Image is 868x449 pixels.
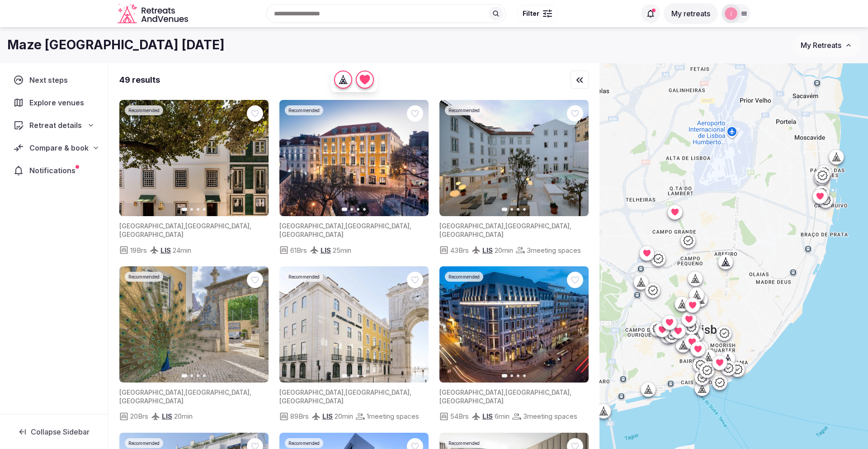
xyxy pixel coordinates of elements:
button: Go to slide 2 [510,374,513,377]
div: 49 results [119,74,160,85]
a: Next steps [7,71,100,90]
span: LIS [482,246,493,255]
span: Recommended [288,107,320,113]
button: Go to slide 2 [190,208,193,211]
span: Filter [523,9,539,18]
a: My retreats [664,9,718,18]
button: Go to slide 1 [182,208,188,211]
button: My Retreats [792,34,861,57]
span: , [410,388,411,396]
span: [GEOGRAPHIC_DATA] [119,231,184,238]
span: Recommended [448,274,480,280]
span: [GEOGRAPHIC_DATA] [505,222,570,230]
button: Go to slide 3 [517,208,519,211]
span: [GEOGRAPHIC_DATA] [439,231,504,238]
span: [GEOGRAPHIC_DATA] [505,388,570,396]
button: Go to slide 2 [350,374,353,377]
span: [GEOGRAPHIC_DATA] [345,222,410,230]
button: Go to slide 1 [342,208,348,211]
span: [GEOGRAPHIC_DATA] [185,222,250,230]
span: LIS [162,412,172,421]
button: Go to slide 3 [357,374,359,377]
span: Recommended [128,107,160,113]
span: My Retreats [801,41,841,50]
div: Recommended [285,272,323,282]
span: Collapse Sidebar [31,427,90,436]
button: Go to slide 4 [363,374,366,377]
span: 24 min [173,246,191,255]
span: 43 Brs [450,246,469,255]
span: , [344,388,345,396]
button: Go to slide 4 [523,374,526,377]
button: Go to slide 2 [510,208,513,211]
button: Go to slide 4 [363,208,366,211]
span: LIS [322,412,333,421]
span: [GEOGRAPHIC_DATA] [439,222,504,230]
span: 89 Brs [290,411,309,421]
span: [GEOGRAPHIC_DATA] [279,397,344,405]
div: Recommended [285,105,323,115]
span: Compare & book [29,142,89,153]
span: 20 min [335,411,353,421]
button: Go to slide 3 [357,208,359,211]
span: , [184,222,185,230]
button: Go to slide 2 [190,374,193,377]
span: Notifications [29,165,79,176]
img: Featured image for venue [439,100,589,216]
a: Notifications [7,161,100,180]
button: Go to slide 3 [197,208,199,211]
img: jolynn.hall [725,7,737,20]
span: [GEOGRAPHIC_DATA] [119,397,184,405]
button: Go to slide 2 [350,208,353,211]
span: , [570,388,571,396]
span: [GEOGRAPHIC_DATA] [439,397,504,405]
span: [GEOGRAPHIC_DATA] [119,388,184,396]
button: My retreats [664,3,718,24]
span: Recommended [288,274,320,280]
span: , [250,222,251,230]
span: , [250,388,251,396]
span: LIS [482,412,493,421]
span: 61 Brs [290,246,307,255]
div: Recommended [445,438,483,448]
span: Next steps [29,75,71,85]
span: , [184,388,185,396]
span: 20 min [174,411,193,421]
button: Go to slide 1 [502,374,508,378]
button: Filter [517,5,558,22]
span: 25 min [333,246,351,255]
span: , [344,222,345,230]
span: [GEOGRAPHIC_DATA] [279,388,344,396]
div: Recommended [445,105,483,115]
svg: Retreats and Venues company logo [118,4,190,24]
span: , [570,222,571,230]
span: Recommended [128,440,160,446]
span: Retreat details [29,120,82,131]
span: LIS [160,246,171,255]
button: Collapse Sidebar [7,422,100,442]
img: Featured image for venue [439,266,589,383]
span: [GEOGRAPHIC_DATA] [185,388,250,396]
img: Featured image for venue [119,266,269,383]
span: Recommended [128,274,160,280]
span: 20 Brs [130,411,148,421]
div: Recommended [125,272,163,282]
h1: Maze [GEOGRAPHIC_DATA] [DATE] [7,36,225,54]
span: , [504,222,505,230]
span: Explore venues [29,97,88,108]
span: , [504,388,505,396]
button: Go to slide 1 [502,208,508,211]
span: [GEOGRAPHIC_DATA] [279,231,344,238]
span: Recommended [288,440,320,446]
button: Go to slide 4 [203,208,206,211]
span: , [410,222,411,230]
img: Featured image for venue [119,100,269,216]
button: Go to slide 3 [517,374,519,377]
a: Explore venues [7,93,100,112]
span: LIS [321,246,331,255]
span: 3 meeting spaces [527,246,581,255]
img: Featured image for venue [279,100,429,216]
button: Go to slide 4 [203,374,206,377]
button: Go to slide 4 [523,208,526,211]
span: [GEOGRAPHIC_DATA] [119,222,184,230]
